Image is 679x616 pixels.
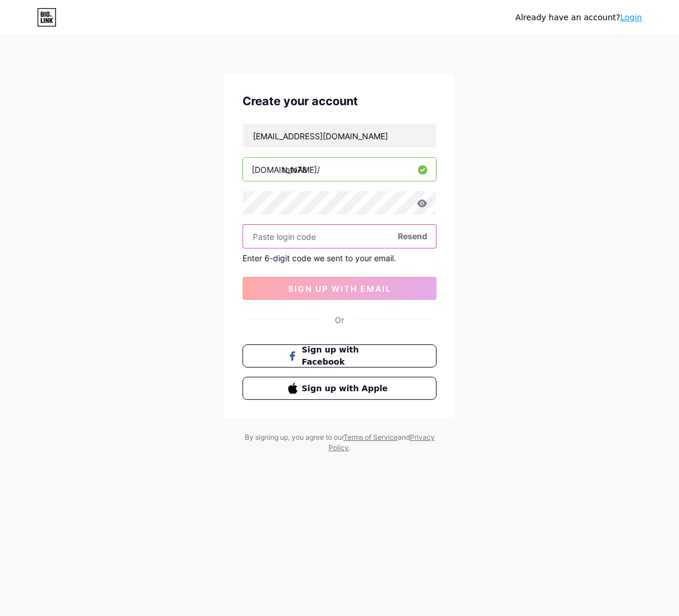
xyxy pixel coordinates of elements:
input: Email [243,124,436,147]
span: Resend [398,230,427,242]
span: Sign up with Apple [302,383,391,395]
button: Sign up with Facebook [242,344,436,368]
div: Or [335,314,344,326]
div: By signing up, you agree to our and . [241,432,438,453]
div: Already have an account? [516,12,642,24]
span: Sign up with Facebook [302,344,391,368]
input: username [243,158,436,181]
button: sign up with email [242,277,436,300]
div: [DOMAIN_NAME]/ [252,164,320,176]
button: Sign up with Apple [242,377,436,400]
a: Terms of Service [344,433,398,441]
div: Create your account [242,92,436,110]
span: sign up with email [288,284,391,294]
a: Login [620,13,642,22]
div: Enter 6-digit code we sent to your email. [242,253,436,263]
input: Paste login code [243,225,436,248]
